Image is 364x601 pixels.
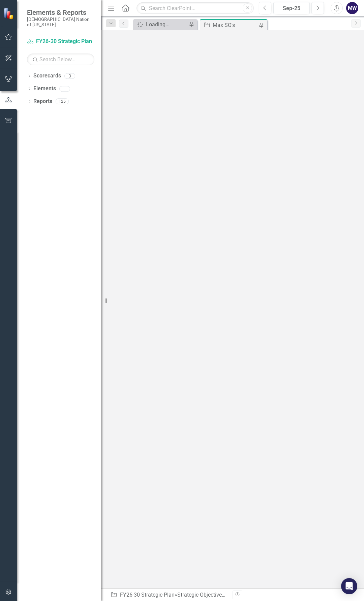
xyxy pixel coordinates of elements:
[27,8,94,16] span: Elements & Reports
[27,38,94,45] a: FY26-30 Strategic Plan
[120,592,175,598] a: FY26-30 Strategic Plan
[341,578,357,594] div: Open Intercom Messenger
[33,85,56,93] a: Elements
[27,16,94,28] small: [DEMOGRAPHIC_DATA] Nation of [US_STATE]
[33,98,52,105] a: Reports
[177,592,225,598] a: Strategic Objectives
[227,592,249,598] div: Max SO's
[136,2,254,14] input: Search ClearPoint...
[146,20,187,29] div: Loading...
[33,72,61,80] a: Scorecards
[135,20,187,29] a: Loading...
[56,99,69,104] div: 125
[111,591,227,599] div: » »
[213,21,257,29] div: Max SO's
[64,73,75,79] div: 3
[346,2,358,14] button: MW
[3,7,15,19] img: ClearPoint Strategy
[27,54,94,65] input: Search Below...
[276,4,307,12] div: Sep-25
[273,2,310,14] button: Sep-25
